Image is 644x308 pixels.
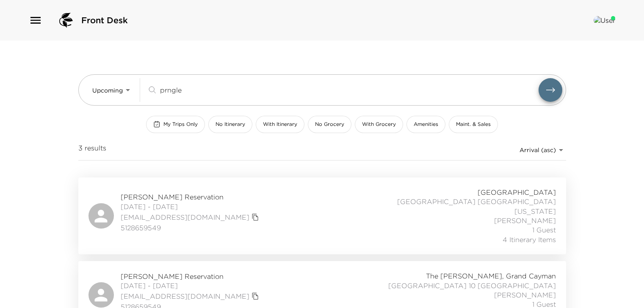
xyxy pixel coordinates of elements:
span: Front Desk [81,14,128,26]
span: No Itinerary [216,121,245,128]
span: With Grocery [362,121,396,128]
span: [PERSON_NAME] Reservation [121,272,261,281]
a: [PERSON_NAME] Reservation[DATE] - [DATE][EMAIL_ADDRESS][DOMAIN_NAME]copy primary member email5128... [78,177,566,254]
span: [DATE] - [DATE] [121,202,261,211]
button: copy primary member email [249,290,261,302]
span: Amenities [414,121,438,128]
button: copy primary member email [249,211,261,223]
span: 1 Guest [532,225,556,234]
span: [GEOGRAPHIC_DATA] 10 [GEOGRAPHIC_DATA] [388,281,556,290]
span: 4 Itinerary Items [503,235,556,244]
span: [GEOGRAPHIC_DATA] [GEOGRAPHIC_DATA][US_STATE] [369,197,556,216]
span: Upcoming [92,87,123,94]
input: Search by traveler, residence, or concierge [160,85,539,95]
span: [PERSON_NAME] [494,216,556,225]
span: With Itinerary [263,121,297,128]
a: [EMAIL_ADDRESS][DOMAIN_NAME] [121,292,249,301]
button: With Grocery [355,116,403,133]
button: No Itinerary [208,116,252,133]
span: My Trips Only [163,121,198,128]
span: [DATE] - [DATE] [121,281,261,290]
span: [PERSON_NAME] [494,290,556,300]
button: My Trips Only [146,116,205,133]
span: 3 results [78,143,106,157]
span: [PERSON_NAME] Reservation [121,192,261,202]
span: Maint. & Sales [456,121,491,128]
span: The [PERSON_NAME], Grand Cayman [426,271,556,281]
img: logo [56,10,76,30]
span: 5128659549 [121,223,261,232]
button: Maint. & Sales [449,116,498,133]
button: Amenities [406,116,445,133]
span: No Grocery [315,121,344,128]
span: [GEOGRAPHIC_DATA] [478,188,556,197]
span: Arrival (asc) [520,146,556,154]
button: With Itinerary [256,116,304,133]
a: [EMAIL_ADDRESS][DOMAIN_NAME] [121,213,249,222]
button: No Grocery [308,116,351,133]
img: User [594,16,615,25]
